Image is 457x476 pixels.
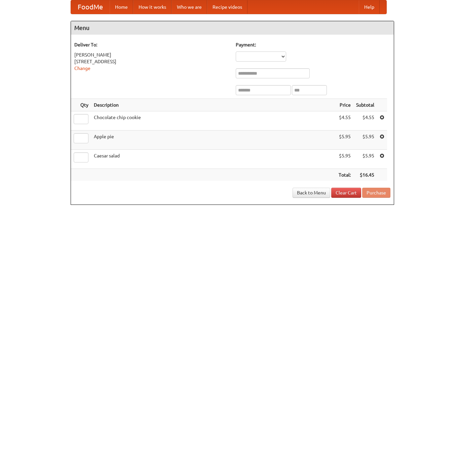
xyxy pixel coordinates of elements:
[91,111,336,131] td: Chocolate chip cookie
[293,188,330,198] a: Back to Menu
[353,150,377,169] td: $5.95
[133,0,172,14] a: How it works
[336,111,353,131] td: $4.55
[74,66,90,71] a: Change
[353,111,377,131] td: $4.55
[336,131,353,150] td: $5.95
[71,99,91,111] th: Qty
[336,99,353,111] th: Price
[207,0,247,14] a: Recipe videos
[71,0,110,14] a: FoodMe
[110,0,133,14] a: Home
[353,169,377,181] th: $16.45
[91,131,336,150] td: Apple pie
[359,0,380,14] a: Help
[336,150,353,169] td: $5.95
[353,131,377,150] td: $5.95
[74,58,229,65] div: [STREET_ADDRESS]
[91,150,336,169] td: Caesar salad
[353,99,377,111] th: Subtotal
[236,41,390,48] h5: Payment:
[91,99,336,111] th: Description
[362,188,390,198] button: Purchase
[331,188,361,198] a: Clear Cart
[74,41,229,48] h5: Deliver To:
[336,169,353,181] th: Total:
[172,0,207,14] a: Who we are
[71,21,394,35] h4: Menu
[74,51,229,58] div: [PERSON_NAME]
